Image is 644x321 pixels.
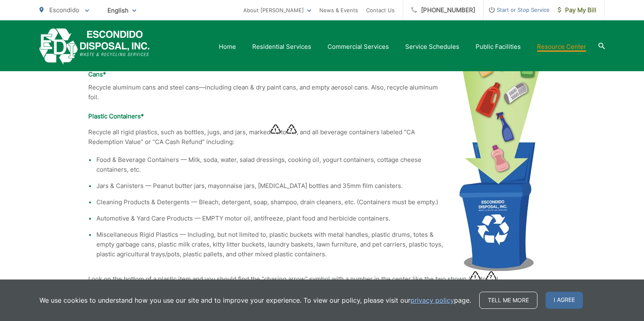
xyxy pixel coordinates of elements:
[96,155,556,175] li: Food & Beverage Containers — Milk, soda, water, salad dressings, cooking oil, yogurt containers, ...
[479,292,537,309] a: Tell me more
[537,42,586,52] a: Resource Center
[546,292,583,309] span: I agree
[39,295,471,305] p: We use cookies to understand how you use our site and to improve your experience. To view our pol...
[405,42,459,52] a: Service Schedules
[88,83,556,102] p: Recycle aluminum cans and steel cans—including clean & dry paint cans, and empty aerosol cans. Al...
[96,197,556,207] li: Cleaning Products & Detergents — Bleach, detergent, soap, shampoo, drain cleaners, etc. (Containe...
[88,112,556,120] h4: Plastic Containers*
[366,5,395,15] a: Contact Us
[219,42,236,52] a: Home
[319,5,358,15] a: News & Events
[286,124,297,134] img: Recycling symbol 7
[49,6,79,14] span: Escondido
[88,271,556,284] p: Look on the bottom of a plastic item and you should find the “chasing arrow” symbol with a number...
[96,230,556,259] li: Miscellaneous Rigid Plastics — Including, but not limited to, plastic buckets with metal handles,...
[88,70,556,79] h4: Cans*
[88,124,556,147] p: Recycle all rigid plastics, such as bottles, jugs, and jars, marked to , and all beverage contain...
[486,271,496,281] img: Recycling symbol 7
[39,28,150,65] a: EDCD logo. Return to the homepage.
[271,124,281,134] img: Recycling symbol 1
[476,42,521,52] a: Public Facilities
[101,3,142,17] span: English
[327,42,389,52] a: Commercial Services
[96,181,556,191] li: Jars & Canisters — Peanut butter jars, mayonnaise jars, [MEDICAL_DATA] bottles and 35mm film cani...
[410,295,454,305] a: privacy policy
[470,271,480,281] img: Recycling symbol 1
[252,42,311,52] a: Residential Services
[96,214,556,223] li: Automotive & Yard Care Products — EMPTY motor oil, antifreeze, plant food and herbicide containers.
[243,5,311,15] a: About [PERSON_NAME]
[558,5,596,15] span: Pay My Bill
